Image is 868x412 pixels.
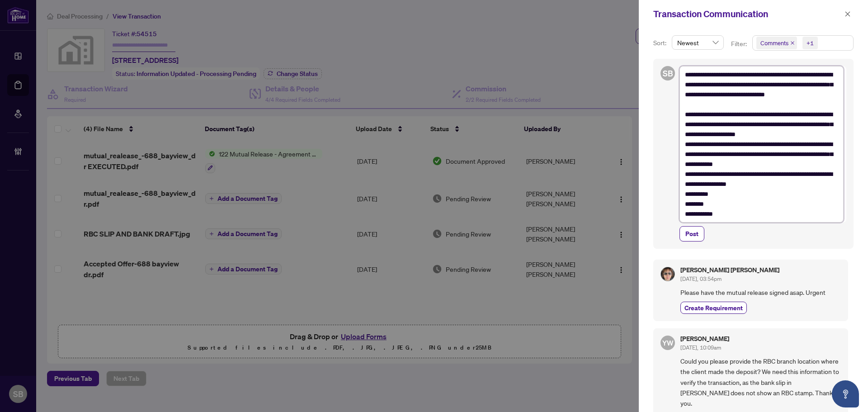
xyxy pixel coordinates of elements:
[653,7,842,21] div: Transaction Communication
[807,38,814,47] div: +1
[661,267,675,281] img: Profile Icon
[790,41,795,45] span: close
[680,356,841,409] span: Could you please provide the RBC branch location where the client made the deposit? We need this ...
[663,67,673,80] span: SB
[680,302,747,314] button: Create Requirement
[653,38,668,48] p: Sort:
[832,380,859,407] button: Open asap
[680,344,721,351] span: [DATE], 10:09am
[680,336,729,342] h5: [PERSON_NAME]
[680,287,841,298] span: Please have the mutual release signed asap. Urgent
[731,39,748,49] p: Filter:
[662,337,674,348] span: YW
[756,37,797,49] span: Comments
[680,275,722,282] span: [DATE], 03:54pm
[680,267,779,273] h5: [PERSON_NAME] [PERSON_NAME]
[685,227,698,241] span: Post
[844,11,851,17] span: close
[679,226,704,242] button: Post
[677,36,718,49] span: Newest
[684,303,743,313] span: Create Requirement
[760,38,788,47] span: Comments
